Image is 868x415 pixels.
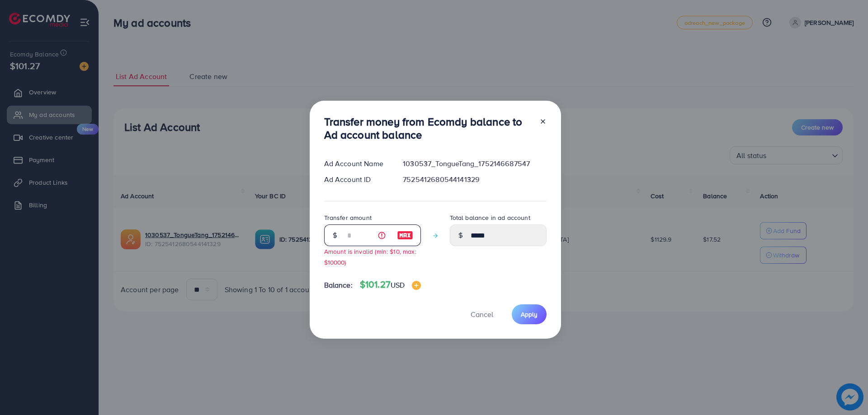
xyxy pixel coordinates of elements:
img: image [397,230,413,241]
h3: Transfer money from Ecomdy balance to Ad account balance [324,115,532,141]
img: image [412,281,421,290]
span: Balance: [324,280,353,290]
div: 7525412680544141329 [396,174,553,185]
label: Total balance in ad account [450,213,530,222]
div: Ad Account ID [317,174,396,185]
button: Apply [512,304,547,324]
button: Cancel [459,304,505,324]
div: Ad Account Name [317,159,396,169]
small: Amount is invalid (min: $10, max: $10000) [324,247,416,266]
h4: $101.27 [360,279,421,290]
label: Transfer amount [324,213,372,222]
span: USD [391,280,405,290]
span: Cancel [471,309,493,319]
div: 1030537_TongueTang_1752146687547 [396,159,553,169]
span: Apply [521,310,538,319]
